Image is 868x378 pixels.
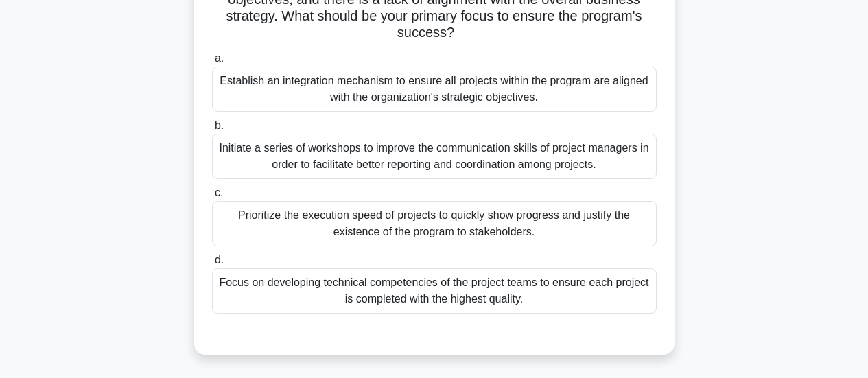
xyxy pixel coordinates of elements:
[212,134,657,179] div: Initiate a series of workshops to improve the communication skills of project managers in order t...
[215,119,224,131] span: b.
[215,254,224,265] span: d.
[212,201,657,246] div: Prioritize the execution speed of projects to quickly show progress and justify the existence of ...
[215,187,223,198] span: c.
[215,52,224,64] span: a.
[212,268,657,314] div: Focus on developing technical competencies of the project teams to ensure each project is complet...
[212,67,657,112] div: Establish an integration mechanism to ensure all projects within the program are aligned with the...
